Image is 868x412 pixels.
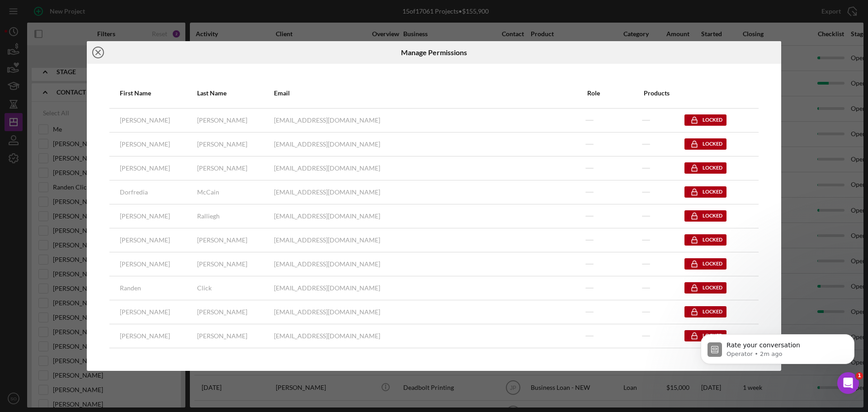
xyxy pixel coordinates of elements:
div: Locked [684,162,726,174]
div: [EMAIL_ADDRESS][DOMAIN_NAME] [274,260,380,268]
div: [EMAIL_ADDRESS][DOMAIN_NAME] [274,165,380,172]
div: [PERSON_NAME] [197,237,247,244]
div: [PERSON_NAME] [120,260,170,268]
div: [PERSON_NAME] [120,213,170,220]
iframe: Intercom notifications message [687,315,868,388]
div: Dorfredia [120,189,148,196]
div: [EMAIL_ADDRESS][DOMAIN_NAME] [274,141,380,148]
iframe: Intercom live chat [837,372,859,394]
div: [PERSON_NAME] [197,308,247,316]
div: Products [644,90,683,97]
div: Locked [684,114,726,126]
div: [EMAIL_ADDRESS][DOMAIN_NAME] [274,189,380,196]
div: [PERSON_NAME] [120,141,170,148]
div: [PERSON_NAME] [120,165,170,172]
div: Click [197,284,212,292]
div: Locked [684,234,726,246]
div: Locked [684,138,726,150]
div: [PERSON_NAME] [197,141,247,148]
div: [PERSON_NAME] [197,165,247,172]
div: [PERSON_NAME] [120,117,170,124]
div: [PERSON_NAME] [197,260,247,268]
div: [PERSON_NAME] [120,237,170,244]
div: [EMAIL_ADDRESS][DOMAIN_NAME] [274,332,380,340]
div: Locked [684,282,726,294]
div: Ralliegh [197,213,220,220]
div: Role [587,90,643,97]
div: [PERSON_NAME] [197,332,247,340]
div: First Name [120,90,196,97]
div: Locked [684,210,726,222]
div: Randen [120,284,141,292]
div: [EMAIL_ADDRESS][DOMAIN_NAME] [274,284,380,292]
div: [EMAIL_ADDRESS][DOMAIN_NAME] [274,237,380,244]
div: Locked [684,258,726,270]
div: [PERSON_NAME] [120,308,170,316]
div: [PERSON_NAME] [120,332,170,340]
div: McCain [197,189,219,196]
div: [EMAIL_ADDRESS][DOMAIN_NAME] [274,213,380,220]
div: [EMAIL_ADDRESS][DOMAIN_NAME] [274,308,380,316]
div: Email [274,90,586,97]
div: Locked [684,306,726,317]
div: Locked [684,186,726,198]
span: 1 [856,372,863,379]
h6: Manage Permissions [401,48,467,57]
div: Last Name [197,90,274,97]
div: [EMAIL_ADDRESS][DOMAIN_NAME] [274,117,380,124]
div: Locked [684,330,726,341]
div: [PERSON_NAME] [197,117,247,124]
